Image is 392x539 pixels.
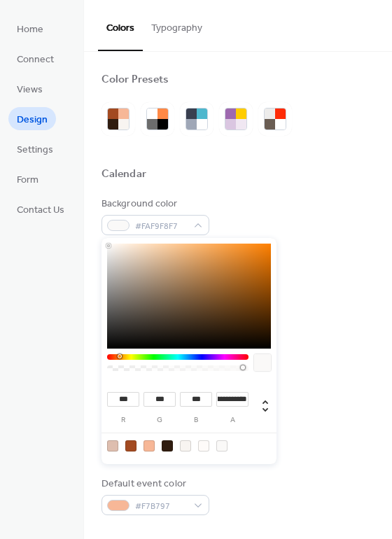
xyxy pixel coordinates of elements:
div: rgba(250, 243, 236, 0.3176470588235294) [198,440,209,451]
span: Settings [17,143,53,157]
span: Connect [17,52,54,67]
div: rgba(163, 74, 33, 0.3568627450980392) [107,440,118,451]
span: #F7B797 [135,499,187,514]
a: Connect [8,47,62,70]
a: Settings [8,137,62,160]
label: a [216,416,248,424]
span: Views [17,83,43,97]
span: #FAF9F8F7 [135,219,187,234]
div: Default event color [101,477,206,491]
label: g [143,416,176,424]
label: b [180,416,212,424]
label: r [107,416,139,424]
span: Home [17,22,43,37]
div: rgb(248, 244, 241) [180,440,191,451]
div: Color Presets [101,73,169,87]
a: Contact Us [8,197,73,220]
div: Calendar [101,167,146,182]
a: Home [8,17,52,40]
div: rgb(163, 74, 33) [125,440,136,451]
div: Background color [101,197,206,211]
div: rgba(250, 249, 248, 0.9686274509803922) [216,440,227,451]
a: Design [8,107,56,130]
span: Contact Us [17,203,64,218]
a: Views [8,77,51,100]
div: rgb(247, 183, 151) [143,440,155,451]
span: Form [17,173,38,188]
span: Design [17,113,48,127]
a: Form [8,167,47,190]
div: rgb(48, 29, 16) [162,440,173,451]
